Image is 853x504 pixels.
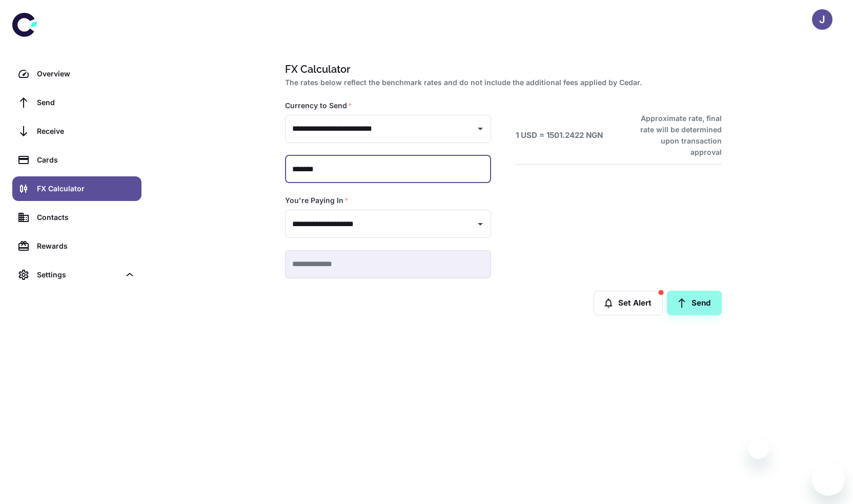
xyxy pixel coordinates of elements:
label: You're Paying In [285,195,349,206]
a: Send [12,90,141,115]
h6: 1 USD = 1501.2422 NGN [516,130,603,142]
label: Currency to Send [285,100,352,111]
a: Overview [12,62,141,86]
iframe: Close message [748,438,769,459]
a: FX Calculator [12,176,141,201]
a: Send [667,291,722,315]
div: Receive [37,126,135,137]
div: Rewards [37,240,135,252]
button: J [812,9,832,30]
a: Cards [12,148,141,172]
a: Receive [12,119,141,144]
h1: FX Calculator [285,62,718,77]
div: Overview [37,68,135,79]
button: Open [473,122,488,136]
div: Settings [37,269,120,280]
div: FX Calculator [37,183,135,194]
div: Settings [12,263,141,287]
a: Rewards [12,234,141,258]
div: Contacts [37,212,135,223]
button: Open [473,217,488,231]
h6: Approximate rate, final rate will be determined upon transaction approval [629,113,722,158]
iframe: Button to launch messaging window [812,463,845,496]
div: Cards [37,154,135,166]
a: Contacts [12,205,141,230]
button: Set Alert [594,291,663,315]
div: Send [37,97,135,108]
